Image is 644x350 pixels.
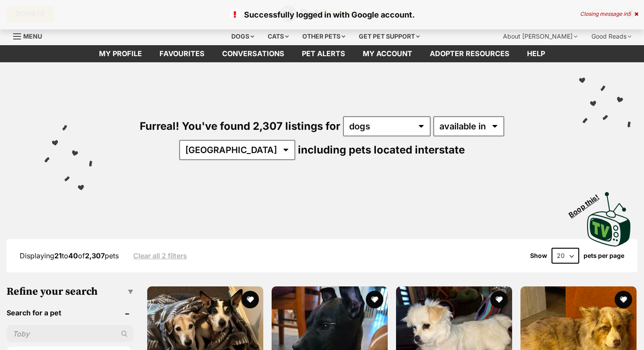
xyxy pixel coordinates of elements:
[7,325,133,342] input: Toby
[20,251,119,260] span: Displaying to of pets
[225,28,260,45] div: Dogs
[584,252,624,259] label: pets per page
[628,11,631,17] span: 5
[151,45,213,62] a: Favourites
[241,291,259,308] button: favourite
[518,45,554,62] a: Help
[90,45,151,62] a: My profile
[9,9,635,21] p: Successfully logged in with Google account.
[7,309,133,317] header: Search for a pet
[68,251,78,260] strong: 40
[490,291,508,308] button: favourite
[580,11,638,17] div: Closing message in
[85,251,105,260] strong: 2,307
[213,45,293,62] a: conversations
[54,251,62,260] strong: 21
[615,291,632,308] button: favourite
[133,252,187,260] a: Clear all 2 filters
[587,184,631,248] a: Boop this!
[353,28,426,45] div: Get pet support
[13,28,48,43] a: Menu
[23,32,42,40] span: Menu
[567,187,608,219] span: Boop this!
[298,143,465,156] span: including pets located interstate
[293,45,354,62] a: Pet alerts
[296,28,351,45] div: Other pets
[262,28,295,45] div: Cats
[587,192,631,246] img: PetRescue TV logo
[7,286,133,298] h3: Refine your search
[354,45,421,62] a: My account
[497,28,584,45] div: About [PERSON_NAME]
[366,291,383,308] button: favourite
[421,45,518,62] a: Adopter resources
[140,120,340,132] span: Furreal! You've found 2,307 listings for
[530,252,547,259] span: Show
[585,28,637,45] div: Good Reads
